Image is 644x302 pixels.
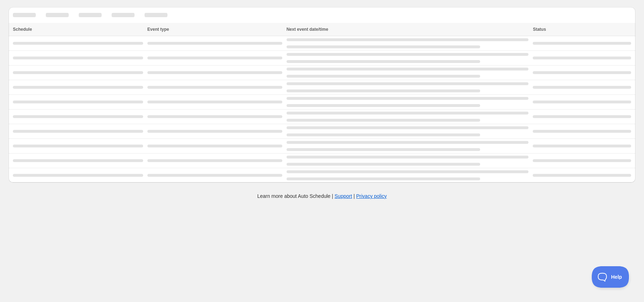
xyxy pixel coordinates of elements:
[13,27,32,32] span: Schedule
[533,27,546,32] span: Status
[257,193,387,200] p: Learn more about Auto Schedule | |
[592,266,630,288] iframe: Help Scout Beacon - Open
[287,27,328,32] span: Next event date/time
[356,193,387,199] a: Privacy policy
[335,193,352,199] a: Support
[147,27,169,32] span: Event type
